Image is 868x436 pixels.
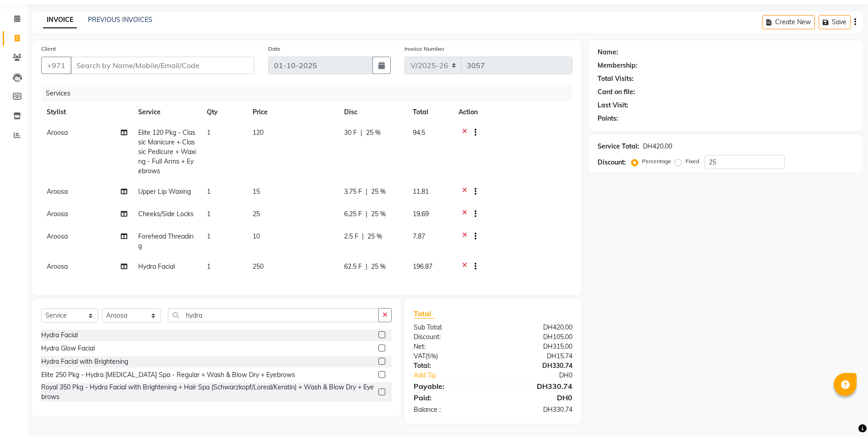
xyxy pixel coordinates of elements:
[371,262,386,271] span: 25 %
[41,357,128,367] div: Hydra Facial with Brightening
[41,330,78,340] div: Hydra Facial
[413,262,432,271] span: 196.87
[407,342,493,351] div: Net:
[413,232,425,240] span: 7.87
[493,351,580,361] div: DH15.74
[366,262,367,271] span: |
[413,128,425,137] span: 94.5
[47,262,68,271] span: Aroosa
[598,114,618,123] div: Points:
[366,128,381,138] span: 25 %
[453,102,572,122] th: Action
[47,187,68,196] span: Aroosa
[598,142,639,151] div: Service Total:
[598,74,634,84] div: Total Visits:
[407,361,493,371] div: Total:
[493,342,580,351] div: DH315.00
[88,16,152,24] a: PREVIOUS INVOICES
[493,381,580,392] div: DH330.74
[41,383,375,402] div: Royal 350 Pkg - Hydra Facial with Brightening + Hair Spa (Schwarzkopf/Loreal/Keratin) + Wash & Bl...
[685,157,699,165] label: Fixed
[70,57,254,74] input: Search by Name/Mobile/Email/Code
[427,352,436,360] span: 5%
[138,262,175,271] span: Hydra Facial
[367,232,382,241] span: 25 %
[413,187,429,196] span: 11.81
[407,371,507,380] a: Add Tip
[41,57,71,74] button: +971
[493,323,580,332] div: DH420.00
[493,361,580,371] div: DH330.74
[207,210,210,218] span: 1
[138,232,194,250] span: Forehead Threading
[344,128,357,138] span: 30 F
[247,102,339,122] th: Price
[493,392,580,403] div: DH0
[366,209,367,219] span: |
[41,370,295,380] div: Elite 250 Pkg - Hydra [MEDICAL_DATA] Spa - Regular + Wash & Blow Dry + Eyebrows
[598,61,637,70] div: Membership:
[493,405,580,415] div: DH330.74
[168,308,379,322] input: Search or Scan
[344,209,362,219] span: 6.25 F
[407,381,493,392] div: Payable:
[407,102,453,122] th: Total
[138,128,196,175] span: Elite 120 Pkg - Classic Manicure + Classic Pedicure + Waxing - Full Arms + Eyebrows
[414,309,435,319] span: Total
[598,158,626,167] div: Discount:
[643,142,672,151] div: DH420.00
[762,15,815,29] button: Create New
[207,187,210,196] span: 1
[493,332,580,342] div: DH105.00
[41,102,133,122] th: Stylist
[253,128,264,137] span: 120
[138,187,191,196] span: Upper Lip Waxing
[339,102,407,122] th: Disc
[41,344,95,353] div: Hydra Glow Facial
[138,210,194,218] span: Cheeks/Side Locks
[253,187,260,196] span: 15
[201,102,247,122] th: Qty
[598,101,628,110] div: Last Visit:
[207,232,210,240] span: 1
[133,102,201,122] th: Service
[47,128,68,137] span: Aroosa
[207,262,210,271] span: 1
[371,187,386,197] span: 25 %
[47,210,68,218] span: Aroosa
[207,128,210,137] span: 1
[413,210,429,218] span: 19.69
[407,392,493,403] div: Paid:
[43,12,77,28] a: INVOICE
[253,262,264,271] span: 250
[371,209,386,219] span: 25 %
[42,85,579,102] div: Services
[366,187,367,197] span: |
[507,371,579,380] div: DH0
[407,405,493,415] div: Balance :
[362,232,364,241] span: |
[344,262,362,271] span: 62.5 F
[819,15,851,29] button: Save
[253,210,260,218] span: 25
[598,48,618,57] div: Name:
[41,45,56,53] label: Client
[344,232,358,241] span: 2.5 F
[361,128,362,138] span: |
[344,187,362,197] span: 3.75 F
[407,332,493,342] div: Discount:
[268,45,280,53] label: Date
[407,323,493,332] div: Sub Total:
[404,45,444,53] label: Invoice Number
[642,157,671,165] label: Percentage
[598,87,635,97] div: Card on file:
[414,352,426,360] span: Vat
[407,351,493,361] div: ( )
[253,232,260,240] span: 10
[47,232,68,240] span: Aroosa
